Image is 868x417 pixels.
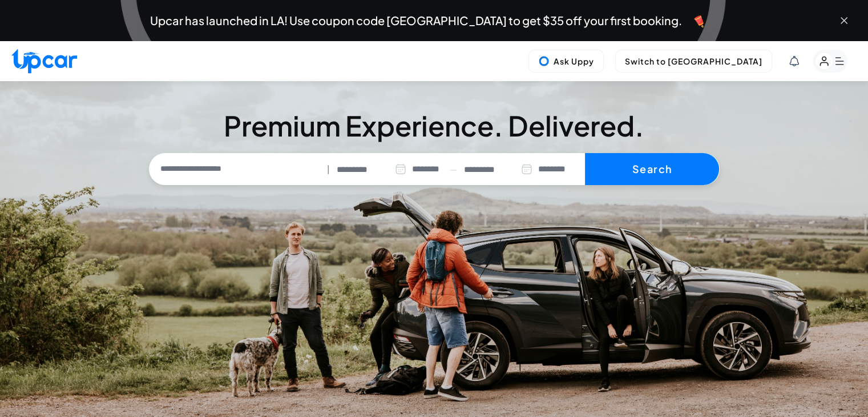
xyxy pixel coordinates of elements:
img: Uppy [538,55,550,67]
button: Search [585,153,719,185]
button: Ask Uppy [528,50,604,73]
img: Upcar Logo [11,49,77,73]
span: | [327,163,330,176]
h3: Premium Experience. Delivered. [149,112,720,139]
span: Upcar has launched in LA! Use coupon code [GEOGRAPHIC_DATA] to get $35 off your first booking. [150,15,682,26]
button: Switch to [GEOGRAPHIC_DATA] [615,50,772,73]
button: Close banner [838,15,850,26]
span: — [450,163,457,176]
